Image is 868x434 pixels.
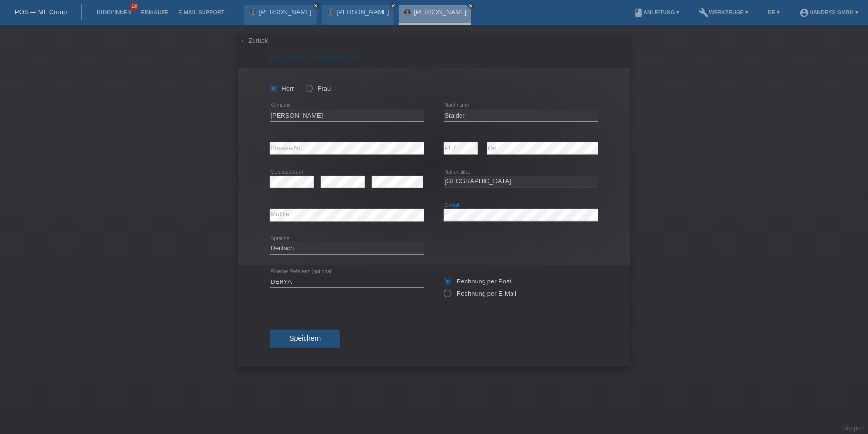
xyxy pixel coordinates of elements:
a: Kund*innen [92,9,136,15]
i: close [391,3,396,8]
a: close [313,2,320,9]
button: Speichern [270,330,340,348]
label: Frau [306,85,331,92]
i: build [699,8,709,18]
a: buildWerkzeuge ▾ [694,9,754,15]
a: account_circleHandeys GmbH ▾ [794,9,863,15]
a: POS — MF Group [15,8,67,16]
i: close [314,3,319,8]
input: Rechnung per E-Mail [444,290,450,302]
a: close [467,2,474,9]
a: Einkäufe [136,9,173,15]
a: ← Zurück [240,37,268,44]
input: Frau [306,85,312,91]
input: Herr [270,85,276,91]
input: Rechnung per Post [444,278,450,290]
a: Support [843,425,864,432]
a: [PERSON_NAME] [337,8,389,16]
h1: Kunde bearbeiten [270,51,598,63]
i: book [634,8,643,18]
label: Rechnung per Post [444,278,511,285]
a: bookAnleitung ▾ [629,9,684,15]
a: DE ▾ [763,9,785,15]
span: 18 [130,2,139,11]
a: [PERSON_NAME] [414,8,466,16]
a: close [390,2,397,9]
label: Herr [270,85,294,92]
a: E-Mail Support [174,9,230,15]
i: account_circle [799,8,809,18]
a: [PERSON_NAME] [259,8,312,16]
i: close [468,3,473,8]
span: Speichern [289,334,321,342]
label: Rechnung per E-Mail [444,290,516,297]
